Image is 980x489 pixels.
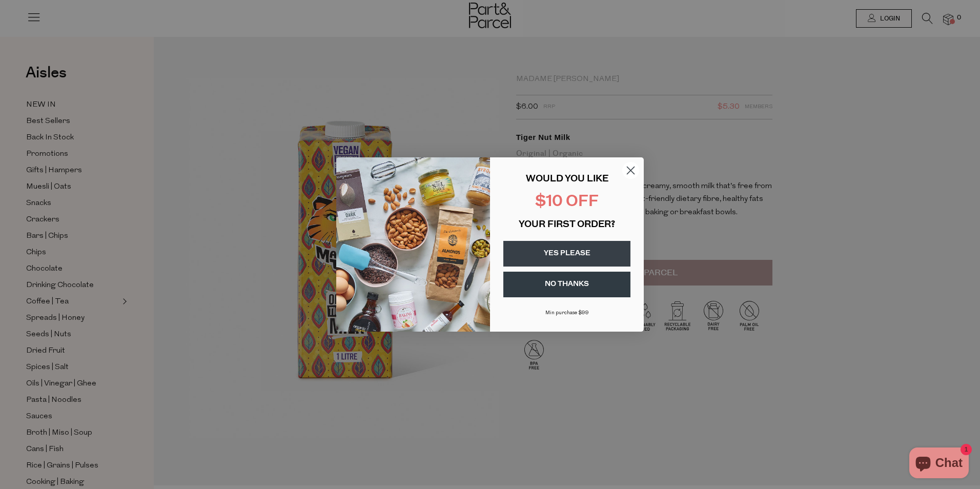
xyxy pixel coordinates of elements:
[535,194,599,210] span: $10 OFF
[906,447,972,481] inbox-online-store-chat: Shopify online store chat
[526,175,608,184] span: WOULD YOU LIKE
[519,220,615,230] span: YOUR FIRST ORDER?
[503,241,630,267] button: YES PLEASE
[545,310,589,316] span: Min purchase $99
[622,161,640,179] button: Close dialog
[336,157,490,332] img: 43fba0fb-7538-40bc-babb-ffb1a4d097bc.jpeg
[503,272,630,297] button: NO THANKS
